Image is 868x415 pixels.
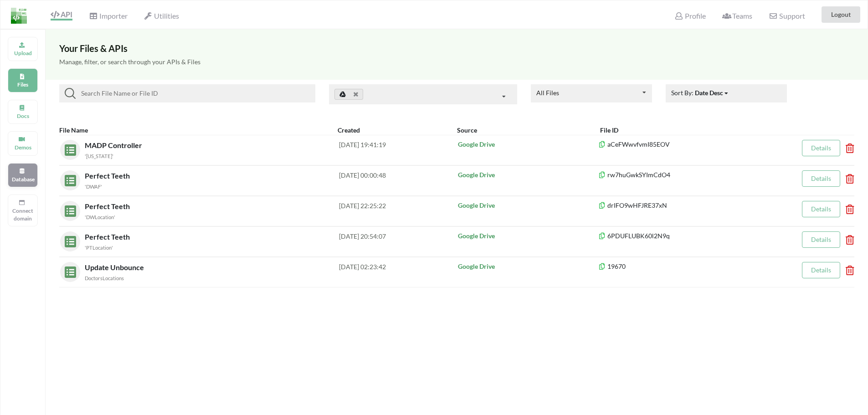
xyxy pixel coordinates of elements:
span: Profile [674,11,705,20]
div: [DATE] 20:54:07 [339,231,457,251]
button: Details [802,201,840,217]
p: rw7huGwkSYImCdO4 [598,170,771,179]
p: Database [12,175,34,183]
span: Update Unbounce [85,263,146,272]
div: [DATE] 19:41:19 [339,140,457,160]
img: sheets.7a1b7961.svg [60,140,76,156]
b: Source [457,126,477,134]
img: sheets.7a1b7961.svg [60,262,76,278]
b: Created [338,126,360,134]
p: 6PDUFLUBK60l2N9q [598,231,771,241]
small: DoctorsLocations [85,275,124,281]
p: 19670 [598,262,771,271]
span: Support [769,12,805,20]
button: Details [802,140,840,156]
div: [DATE] 02:23:42 [339,262,457,282]
img: sheets.7a1b7961.svg [60,231,76,247]
input: Search File Name or File ID [76,88,312,99]
button: Logout [822,6,860,23]
img: sheets.7a1b7961.svg [60,201,76,217]
p: Demos [12,143,34,151]
span: MADP Controller [85,141,144,149]
span: Utilities [144,11,179,20]
a: Details [811,236,831,243]
p: Google Drive [458,262,599,271]
a: Details [811,205,831,213]
img: sheets.7a1b7961.svg [60,170,76,186]
p: Google Drive [458,170,599,179]
p: Connect domain [12,207,34,222]
button: Details [802,170,840,187]
p: aCeFWwvfvmI85EOV [598,140,771,149]
p: Upload [12,49,34,57]
div: [DATE] 22:25:22 [339,201,457,221]
a: Details [811,174,831,182]
button: Details [802,231,840,248]
h3: Your Files & APIs [59,43,854,54]
p: Google Drive [458,140,599,149]
img: LogoIcon.png [11,8,27,24]
span: Teams [722,11,752,20]
p: Files [12,81,34,88]
p: drIFO9wHFJRE37xN [598,201,771,210]
small: 'DWAF' [85,184,102,190]
b: File ID [600,126,618,134]
span: Perfect Teeth [85,202,132,210]
p: Google Drive [458,231,599,241]
b: File Name [59,126,88,134]
div: Date Desc [695,88,723,97]
p: Google Drive [458,201,599,210]
small: '[US_STATE]' [85,153,113,159]
small: 'PTLocation' [85,245,113,251]
a: Details [811,144,831,152]
img: searchIcon.svg [65,88,76,99]
span: Importer [89,11,127,20]
small: 'DWLocation' [85,214,115,220]
h5: Manage, filter, or search through your APIs & Files [59,58,854,66]
button: Details [802,262,840,278]
span: Sort By: [671,89,729,97]
span: Perfect Teeth [85,171,132,180]
div: [DATE] 00:00:48 [339,170,457,190]
a: Details [811,266,831,274]
div: All Files [536,90,559,96]
p: Docs [12,112,34,120]
span: Perfect Teeth [85,232,132,241]
span: API [51,10,72,19]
